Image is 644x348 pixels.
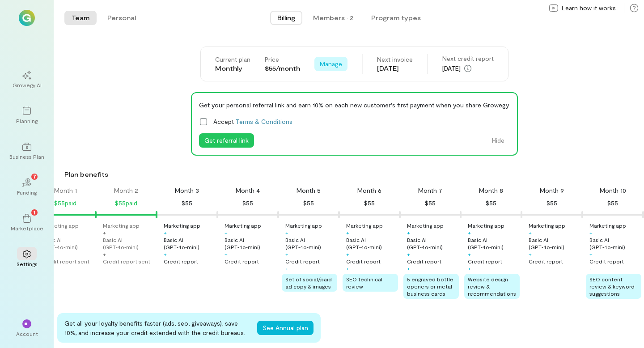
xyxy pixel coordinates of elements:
button: Hide [487,133,510,148]
div: Basic AI (GPT‑4o‑mini) [529,236,580,250]
div: Month 2 [114,186,138,195]
div: Next invoice [377,55,413,64]
div: + [103,229,106,236]
div: $55 [242,198,253,208]
div: + [225,250,228,258]
div: + [346,229,349,236]
div: Marketplace [11,225,43,232]
div: Month 6 [357,186,381,195]
div: Month 10 [600,186,626,195]
div: Credit report [164,258,198,265]
a: Terms & Conditions [236,118,292,125]
div: + [164,250,167,258]
div: Month 7 [418,186,442,195]
div: + [407,229,410,236]
div: + [407,265,410,272]
div: Members · 2 [313,13,353,22]
div: Credit report [346,258,381,265]
div: Basic AI (GPT‑4o‑mini) [42,236,94,250]
div: + [529,229,532,236]
div: + [103,250,106,258]
div: + [407,250,410,258]
div: Month 3 [175,186,199,195]
div: Credit report [468,258,502,265]
div: Month 1 [54,186,77,195]
div: Marketing app [407,222,444,229]
div: Month 8 [479,186,503,195]
div: [DATE] [442,63,494,74]
button: Members · 2 [306,11,360,25]
div: $55 [607,198,618,208]
div: Settings [17,260,38,267]
div: + [589,229,593,236]
span: Manage [320,59,342,68]
div: + [164,229,167,236]
div: + [468,265,471,272]
div: Business Plan [9,153,44,160]
span: SEO content review & keyword suggestions [589,276,635,297]
div: Basic AI (GPT‑4o‑mini) [285,236,337,250]
div: Account [16,330,38,337]
div: Get your personal referral link and earn 10% on each new customer's first payment when you share ... [199,100,510,110]
div: Marketing app [589,222,626,229]
div: $55 [364,198,375,208]
div: Basic AI (GPT‑4o‑mini) [468,236,520,250]
span: 1 [34,208,35,216]
div: Basic AI (GPT‑4o‑mini) [407,236,459,250]
div: Basic AI (GPT‑4o‑mini) [589,236,641,250]
span: 5 engraved bottle openers or metal business cards [407,276,453,297]
div: Marketing app [529,222,565,229]
div: + [346,265,349,272]
button: See Annual plan [257,321,314,335]
div: + [529,250,532,258]
span: Billing [277,13,295,22]
div: + [589,265,593,272]
span: Learn how it works [562,4,616,13]
span: Accept [213,117,292,126]
div: Next credit report [442,54,494,63]
a: Planning [11,99,43,132]
div: Get all your loyalty benefits faster (ads, seo, giveaways), save 10%, and increase your credit ex... [64,318,250,337]
div: Current plan [215,55,250,64]
div: Growegy AI [13,81,42,89]
div: $55 paid [54,198,76,208]
div: + [225,229,228,236]
div: $55 [486,198,496,208]
div: Planning [16,117,38,124]
div: Basic AI (GPT‑4o‑mini) [103,236,155,250]
div: Month 9 [540,186,564,195]
a: Marketplace [11,207,43,239]
div: $55/month [265,64,300,73]
div: Credit report [407,258,441,265]
span: 7 [33,172,36,180]
div: + [346,250,349,258]
div: + [468,229,471,236]
div: $55 [182,198,192,208]
button: Program types [364,11,428,25]
div: Credit report sent [103,258,150,265]
span: SEO technical review [346,276,382,289]
button: Team [64,11,97,25]
div: Plan benefits [64,170,640,179]
div: Marketing app [285,222,322,229]
button: Billing [270,11,302,25]
a: Settings [11,242,43,275]
div: Month 4 [236,186,260,195]
div: Credit report sent [42,258,89,265]
div: Credit report [225,258,259,265]
div: $55 [303,198,314,208]
div: Month 5 [297,186,321,195]
div: Monthly [215,64,250,73]
div: Marketing app [164,222,200,229]
button: Manage [314,57,347,71]
div: + [589,250,593,258]
span: Set of social/paid ad copy & images [285,276,332,289]
span: Website design review & recommendations [468,276,516,297]
button: Get referral link [199,133,254,148]
a: Growegy AI [11,64,43,96]
div: [DATE] [377,64,413,73]
div: + [468,250,471,258]
a: Funding [11,171,43,203]
div: + [285,265,288,272]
